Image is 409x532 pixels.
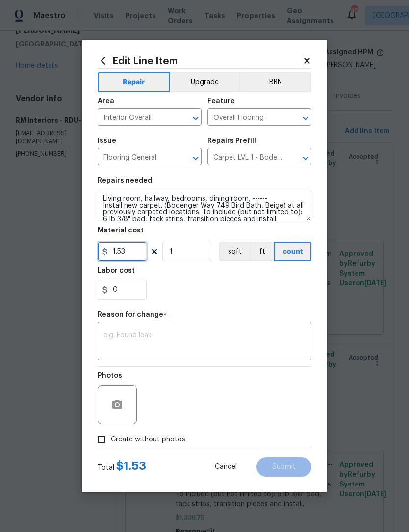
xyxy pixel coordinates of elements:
span: Submit [272,463,296,471]
span: Create without photos [111,435,185,445]
button: Open [189,112,203,125]
button: Open [189,151,203,165]
h5: Material cost [98,227,144,234]
h5: Repairs needed [98,177,152,184]
button: sqft [219,242,250,261]
h5: Photos [98,372,122,379]
h5: Reason for change [98,311,163,318]
button: Open [299,112,312,125]
button: Upgrade [170,72,240,92]
h5: Area [98,98,114,105]
h5: Repairs Prefill [207,138,256,144]
button: BRN [239,72,311,92]
button: count [274,242,311,261]
h2: Edit Line Item [98,55,303,66]
textarea: Living room, hallway, bedrooms, dining room, ------ Install new carpet. (Bodenger Way 749 Bird Ba... [98,190,311,221]
div: Total [98,461,146,473]
span: $ 1.53 [116,460,146,472]
h5: Issue [98,138,116,144]
button: Repair [98,72,170,92]
button: Open [299,151,312,165]
button: Cancel [199,457,253,477]
h5: Labor cost [98,267,135,274]
span: Cancel [215,463,237,471]
button: ft [250,242,274,261]
h5: Feature [207,98,235,105]
button: Submit [256,457,311,477]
